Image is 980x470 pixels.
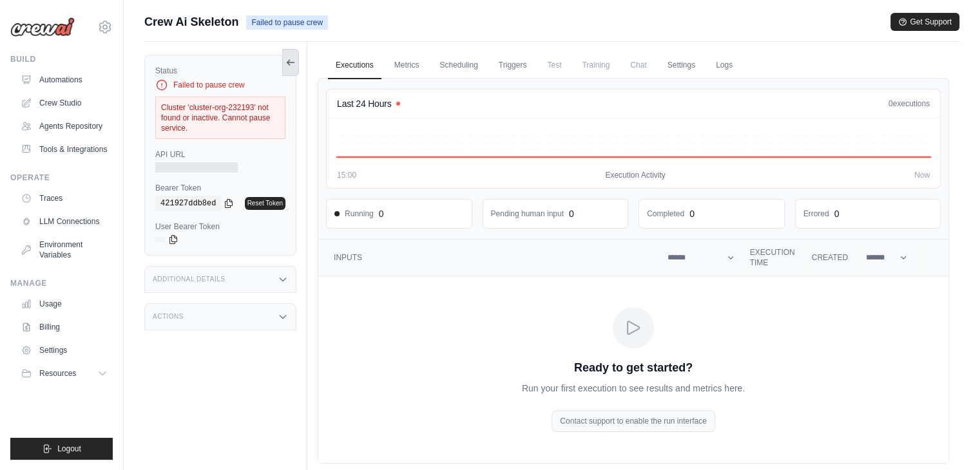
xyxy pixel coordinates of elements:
[491,209,564,219] dd: Pending human input
[889,99,930,109] div: executions
[689,207,695,220] div: 0
[153,276,225,283] h3: Additional Details
[39,368,76,379] span: Resources
[15,116,113,136] a: Agents Repository
[914,170,930,180] span: Now
[569,207,574,220] div: 0
[245,197,285,210] a: Reset Token
[10,278,113,288] div: Manage
[605,170,665,180] span: Execution Activity
[574,52,617,78] span: Training is not available until the deployment is complete
[10,173,113,183] div: Operate
[10,17,75,37] img: Logo
[334,209,374,219] span: Running
[742,240,804,276] th: Execution Time
[387,52,427,79] a: Metrics
[153,313,184,321] h3: Actions
[337,97,391,110] h4: Last 24 Hours
[15,139,113,160] a: Tools & Integrations
[318,240,948,463] section: Crew executions table
[155,196,221,211] code: 421927ddb8ed
[10,54,113,64] div: Build
[15,363,113,384] button: Resources
[15,211,113,232] a: LLM Connections
[660,52,703,79] a: Settings
[328,52,381,79] a: Executions
[539,52,569,78] span: Test
[337,170,356,180] span: 15:00
[10,438,113,460] button: Logout
[246,15,328,30] span: Failed to pause crew
[144,13,238,31] span: Crew Ai Skeleton
[155,79,285,91] div: Failed to pause crew
[155,183,285,193] label: Bearer Token
[890,13,959,31] button: Get Support
[491,52,535,79] a: Triggers
[15,340,113,361] a: Settings
[155,97,285,139] div: Cluster 'cluster-org-232193' not found or inactive. Cannot pause service.
[318,240,660,276] th: Inputs
[15,188,113,209] a: Traces
[804,240,856,276] th: Created
[155,66,285,76] label: Status
[647,209,684,219] dd: Completed
[15,317,113,337] a: Billing
[57,444,81,454] span: Logout
[708,52,740,79] a: Logs
[15,234,113,265] a: Environment Variables
[379,207,384,220] div: 0
[622,52,654,78] span: Chat is not available until the deployment is complete
[834,207,840,220] div: 0
[803,209,829,219] dd: Errored
[15,93,113,113] a: Crew Studio
[432,52,485,79] a: Scheduling
[889,99,893,108] span: 0
[574,359,693,377] p: Ready to get started?
[522,382,745,395] p: Run your first execution to see results and metrics here.
[155,149,285,160] label: API URL
[552,410,715,432] div: Contact support to enable the run interface
[15,294,113,314] a: Usage
[155,221,285,232] label: User Bearer Token
[15,70,113,90] a: Automations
